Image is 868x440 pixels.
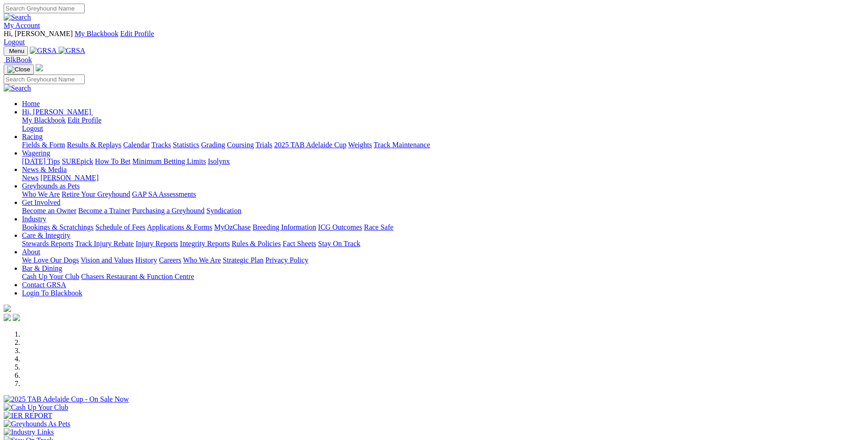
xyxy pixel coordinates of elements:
a: Who We Are [22,190,60,198]
img: Search [4,13,31,21]
a: Minimum Betting Limits [132,157,206,165]
a: ICG Outcomes [318,223,362,231]
div: Bar & Dining [22,273,864,281]
span: BlkBook [5,56,32,64]
a: Purchasing a Greyhound [132,207,205,215]
a: Racing [22,133,43,140]
a: Cash Up Your Club [22,273,79,280]
a: Integrity Reports [180,240,230,247]
a: Who We Are [183,256,221,264]
input: Search [4,4,85,13]
a: Grading [201,141,225,149]
a: How To Bet [95,157,131,165]
a: Breeding Information [253,223,316,231]
a: Industry [22,215,46,223]
a: Rules & Policies [232,240,281,247]
div: Greyhounds as Pets [22,190,864,199]
a: My Account [4,21,40,29]
div: Racing [22,141,864,149]
a: Careers [159,256,181,264]
a: We Love Our Dogs [22,256,79,264]
button: Toggle navigation [4,46,28,56]
a: Syndication [206,207,241,215]
a: Track Injury Rebate [75,240,134,247]
a: Become a Trainer [78,207,130,215]
a: Tracks [151,141,171,149]
a: Fields & Form [22,141,65,149]
a: About [22,248,40,256]
a: Contact GRSA [22,281,66,289]
a: Logout [4,38,25,46]
img: logo-grsa-white.png [4,305,11,312]
span: Hi, [PERSON_NAME] [22,108,91,116]
span: Hi, [PERSON_NAME] [4,30,73,38]
a: Fact Sheets [283,240,316,247]
img: GRSA [59,47,86,55]
a: Get Involved [22,199,60,206]
a: Bookings & Scratchings [22,223,93,231]
a: My Blackbook [75,30,119,38]
a: Results & Replays [67,141,121,149]
img: Close [7,66,30,73]
a: Privacy Policy [265,256,308,264]
a: Chasers Restaurant & Function Centre [81,273,194,280]
a: Wagering [22,149,50,157]
a: Applications & Forms [147,223,212,231]
a: Weights [348,141,372,149]
a: SUREpick [62,157,93,165]
a: Strategic Plan [223,256,264,264]
a: Injury Reports [135,240,178,247]
div: About [22,256,864,264]
div: News & Media [22,174,864,182]
a: Greyhounds as Pets [22,182,80,190]
a: Vision and Values [81,256,133,264]
a: GAP SA Assessments [132,190,196,198]
a: Statistics [173,141,199,149]
a: Hi, [PERSON_NAME] [22,108,93,116]
a: Isolynx [208,157,230,165]
a: Login To Blackbook [22,289,82,297]
a: My Blackbook [22,116,66,124]
img: IER REPORT [4,412,52,420]
a: Bar & Dining [22,264,62,272]
img: Greyhounds As Pets [4,420,70,428]
div: Hi, [PERSON_NAME] [22,116,864,133]
a: Calendar [123,141,150,149]
div: Industry [22,223,864,231]
div: My Account [4,30,864,46]
a: 2025 TAB Adelaide Cup [274,141,346,149]
a: Edit Profile [120,30,154,38]
a: MyOzChase [214,223,251,231]
div: Wagering [22,157,864,166]
img: Search [4,84,31,92]
a: Race Safe [364,223,393,231]
a: Care & Integrity [22,231,70,239]
a: BlkBook [4,56,32,64]
a: [DATE] Tips [22,157,60,165]
a: Stay On Track [318,240,360,247]
a: History [135,256,157,264]
a: Retire Your Greyhound [62,190,130,198]
img: Cash Up Your Club [4,403,68,412]
button: Toggle navigation [4,64,34,75]
a: News & Media [22,166,67,173]
div: Get Involved [22,207,864,215]
img: facebook.svg [4,314,11,321]
a: Edit Profile [68,116,102,124]
span: Menu [9,48,24,54]
img: 2025 TAB Adelaide Cup - On Sale Now [4,395,129,403]
a: Schedule of Fees [95,223,145,231]
a: News [22,174,38,182]
a: Coursing [227,141,254,149]
img: GRSA [30,47,57,55]
img: twitter.svg [13,314,20,321]
a: [PERSON_NAME] [40,174,98,182]
a: Stewards Reports [22,240,73,247]
img: logo-grsa-white.png [36,64,43,71]
a: Logout [22,124,43,132]
a: Track Maintenance [374,141,430,149]
img: Industry Links [4,428,54,436]
div: Care & Integrity [22,240,864,248]
a: Become an Owner [22,207,76,215]
input: Search [4,75,85,84]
